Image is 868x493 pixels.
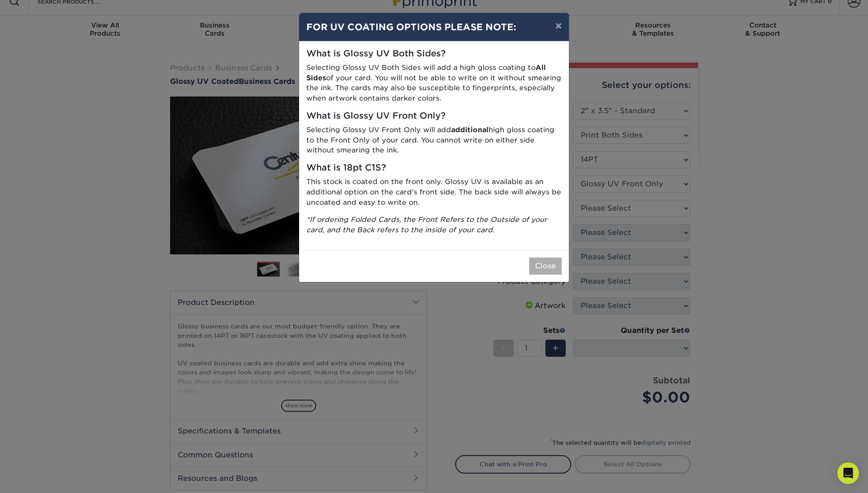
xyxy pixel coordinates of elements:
[451,125,489,134] strong: additional
[306,125,562,156] p: Selecting Glossy UV Front Only will add high gloss coating to the Front Only of your card. You ca...
[306,177,562,207] p: This stock is coated on the front only. Glossy UV is available as an additional option on the car...
[306,49,562,59] h5: What is Glossy UV Both Sides?
[837,462,859,484] div: Open Intercom Messenger
[306,63,562,104] p: Selecting Glossy UV Both Sides will add a high gloss coating to of your card. You will not be abl...
[306,163,562,173] h5: What is 18pt C1S?
[306,111,562,121] h5: What is Glossy UV Front Only?
[306,20,562,34] h4: FOR UV COATING OPTIONS PLEASE NOTE:
[306,215,547,234] i: *If ordering Folded Cards, the Front Refers to the Outside of your card, and the Back refers to t...
[548,13,569,38] button: ×
[306,63,546,82] strong: All Sides
[529,258,562,275] button: Close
